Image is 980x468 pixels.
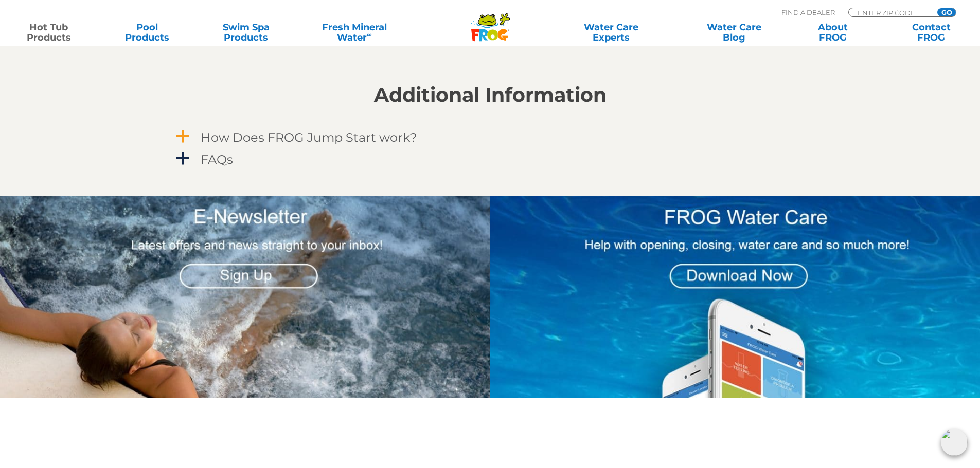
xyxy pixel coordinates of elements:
[201,130,417,144] h4: How Does FROG Jump Start work?
[857,8,926,17] input: Zip Code Form
[781,8,835,17] p: Find A Dealer
[174,128,807,147] a: a How Does FROG Jump Start work?
[10,22,87,43] a: Hot TubProducts
[174,150,807,169] a: a FAQs
[937,8,956,16] input: GO
[306,22,402,43] a: Fresh MineralWater∞
[175,151,190,166] span: a
[175,129,190,144] span: a
[367,30,372,39] sup: ∞
[549,22,673,43] a: Water CareExperts
[941,429,968,456] img: openIcon
[201,153,233,166] h4: FAQs
[696,22,772,43] a: Water CareBlog
[109,22,186,43] a: PoolProducts
[208,22,284,43] a: Swim SpaProducts
[893,22,970,43] a: ContactFROG
[794,22,871,43] a: AboutFROG
[174,84,807,106] h2: Additional Information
